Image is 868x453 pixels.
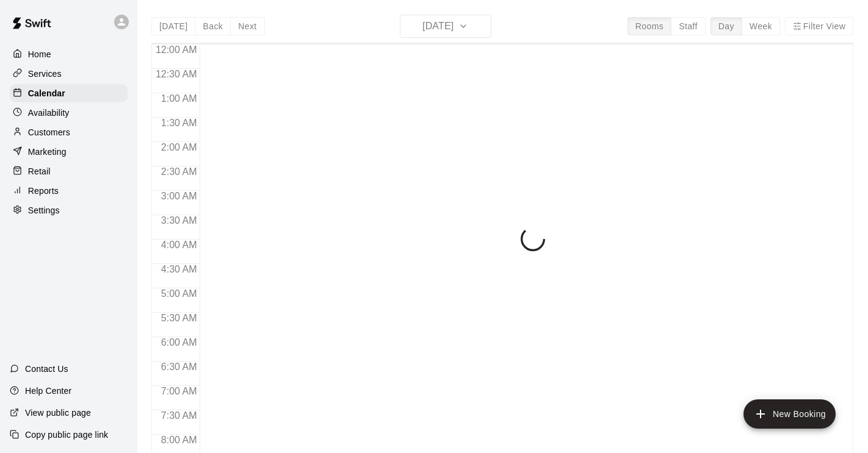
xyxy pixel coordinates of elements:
a: Availability [10,104,128,122]
p: Reports [28,185,59,197]
a: Reports [10,182,128,200]
p: Marketing [28,146,67,158]
a: Services [10,65,128,83]
p: Calendar [28,87,65,99]
span: 6:30 AM [158,362,200,372]
p: Retail [28,165,51,177]
span: 1:00 AM [158,93,200,104]
p: Contact Us [25,363,68,375]
a: Customers [10,123,128,141]
a: Home [10,45,128,63]
span: 5:00 AM [158,288,200,299]
p: Services [28,68,62,80]
p: Customers [28,126,70,138]
p: Settings [28,204,60,216]
span: 2:00 AM [158,142,200,152]
span: 12:00 AM [153,45,200,55]
span: 2:30 AM [158,166,200,177]
a: Marketing [10,143,128,161]
a: Retail [10,162,128,180]
p: Help Center [25,385,71,397]
a: Settings [10,201,128,219]
p: Home [28,48,51,60]
span: 12:30 AM [153,69,200,79]
span: 3:00 AM [158,191,200,201]
span: 4:30 AM [158,264,200,274]
span: 1:30 AM [158,118,200,128]
p: View public page [25,407,91,419]
span: 5:30 AM [158,313,200,323]
span: 4:00 AM [158,240,200,250]
p: Availability [28,107,70,119]
span: 7:30 AM [158,410,200,421]
a: Calendar [10,84,128,102]
p: Copy public page link [25,429,108,441]
span: 8:00 AM [158,435,200,445]
span: 7:00 AM [158,386,200,396]
span: 3:30 AM [158,215,200,226]
button: add [743,399,836,429]
span: 6:00 AM [158,337,200,348]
